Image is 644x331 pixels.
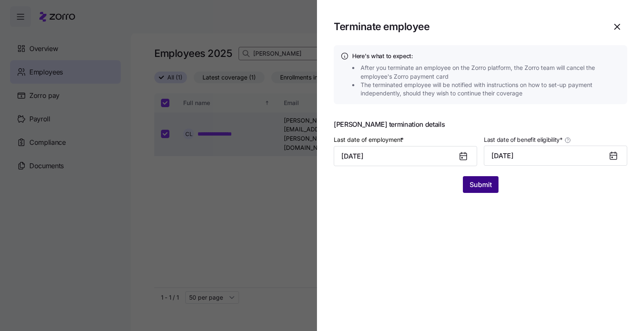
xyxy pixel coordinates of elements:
[361,64,623,81] span: After you terminate an employee on the Zorro platform, the Zorro team will cancel the employee's ...
[484,136,563,144] span: Last date of benefit eligibility *
[334,135,405,144] label: Last date of employment
[361,81,623,98] span: The terminated employee will be notified with instructions on how to set-up payment independently...
[334,146,477,166] input: MM/DD/YYYY
[334,121,627,128] span: [PERSON_NAME] termination details
[352,52,621,60] h4: Here's what to expect:
[484,146,627,166] button: [DATE]
[470,180,492,190] span: Submit
[334,20,604,33] h1: Terminate employee
[463,176,499,193] button: Submit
